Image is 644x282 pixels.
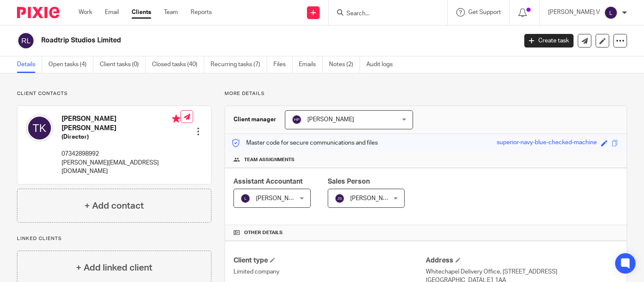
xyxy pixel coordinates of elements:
[17,56,42,73] a: Details
[335,193,345,204] img: svg%3E
[346,10,422,18] input: Search
[62,150,180,158] p: 07342898992
[233,178,303,185] span: Assistant Accountant
[132,8,151,17] a: Clients
[172,114,180,123] i: Primary
[233,268,426,276] p: Limited company
[240,193,250,204] img: svg%3E
[76,261,152,274] h4: + Add linked client
[17,90,211,97] p: Client contacts
[256,195,308,201] span: [PERSON_NAME] V
[17,32,35,50] img: svg%3E
[233,256,426,265] h4: Client type
[100,56,146,73] a: Client tasks (0)
[524,34,574,47] a: Create task
[48,56,93,73] a: Open tasks (4)
[329,56,360,73] a: Notes (2)
[152,56,204,73] a: Closed tasks (40)
[468,9,501,15] span: Get Support
[426,268,618,276] p: Whitechapel Delivery Office, [STREET_ADDRESS]
[231,139,378,147] p: Master code for secure communications and files
[17,7,59,18] img: Pixie
[41,36,417,45] h2: Roadtrip Studios Limited
[604,6,618,20] img: svg%3E
[84,199,144,212] h4: + Add contact
[548,8,600,17] p: [PERSON_NAME] V
[299,56,323,73] a: Emails
[79,8,92,17] a: Work
[366,56,399,73] a: Audit logs
[26,114,53,142] img: svg%3E
[191,8,212,17] a: Reports
[426,256,618,265] h4: Address
[17,235,211,242] p: Linked clients
[328,178,370,185] span: Sales Person
[273,56,292,73] a: Files
[62,114,180,133] h4: [PERSON_NAME] [PERSON_NAME]
[164,8,178,17] a: Team
[350,195,397,201] span: [PERSON_NAME]
[62,133,180,141] h5: (Director)
[497,138,597,148] div: superior-navy-blue-checked-machine
[307,117,354,123] span: [PERSON_NAME]
[292,114,302,125] img: svg%3E
[211,56,267,73] a: Recurring tasks (7)
[244,156,295,163] span: Team assignments
[225,90,627,97] p: More details
[62,159,180,176] p: [PERSON_NAME][EMAIL_ADDRESS][DOMAIN_NAME]
[244,229,283,236] span: Other details
[233,115,276,124] h3: Client manager
[105,8,119,17] a: Email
